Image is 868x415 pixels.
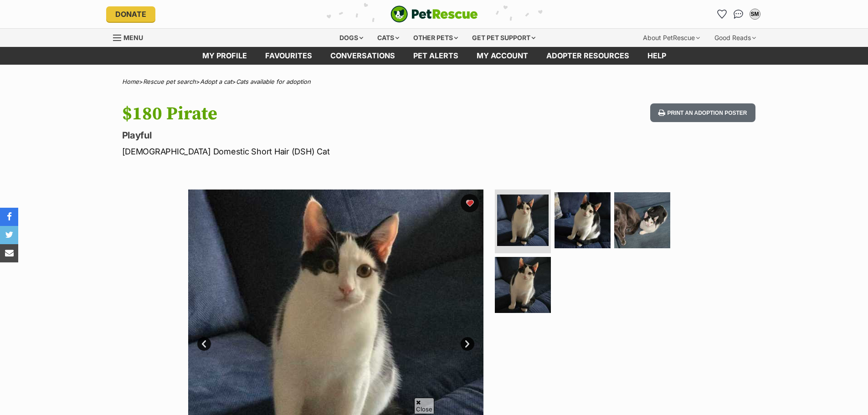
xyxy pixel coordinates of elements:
[708,29,762,47] div: Good Reads
[750,10,760,19] div: SM
[99,78,769,85] div: > > >
[404,47,467,65] a: Pet alerts
[461,194,479,212] button: favourite
[236,78,311,85] a: Cats available for adoption
[123,34,143,41] span: Menu
[143,78,196,85] a: Rescue pet search
[113,29,149,45] a: Menu
[390,5,478,23] img: logo-cat-932fe2b9b8326f06289b0f2fb663e598f794de774fb13d1741a6617ecf9a85b4.svg
[715,7,729,21] a: Favourites
[371,29,406,47] div: Cats
[495,257,551,313] img: Photo of $180 Pirate
[122,129,508,142] p: Playful
[614,192,670,248] img: Photo of $180 Pirate
[715,7,762,21] ul: Account quick links
[461,337,474,351] a: Next
[748,7,762,21] button: My account
[407,29,464,47] div: Other pets
[197,337,211,351] a: Prev
[200,78,232,85] a: Adopt a cat
[638,47,675,65] a: Help
[122,103,508,124] h1: $180 Pirate
[637,29,706,47] div: About PetRescue
[537,47,638,65] a: Adopter resources
[122,145,508,158] p: [DEMOGRAPHIC_DATA] Domestic Short Hair (DSH) Cat
[466,29,542,47] div: Get pet support
[390,5,478,23] a: PetRescue
[555,192,611,248] img: Photo of $180 Pirate
[321,47,404,65] a: conversations
[193,47,256,65] a: My profile
[333,29,370,47] div: Dogs
[734,10,743,19] img: chat-41dd97257d64d25036548639549fe6c8038ab92f7586957e7f3b1b290dea8141.svg
[414,398,434,414] span: Close
[122,78,139,85] a: Home
[467,47,537,65] a: My account
[650,103,755,122] button: Print an adoption poster
[106,6,155,22] a: Donate
[731,7,746,21] a: Conversations
[497,195,549,246] img: Photo of $180 Pirate
[256,47,321,65] a: Favourites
